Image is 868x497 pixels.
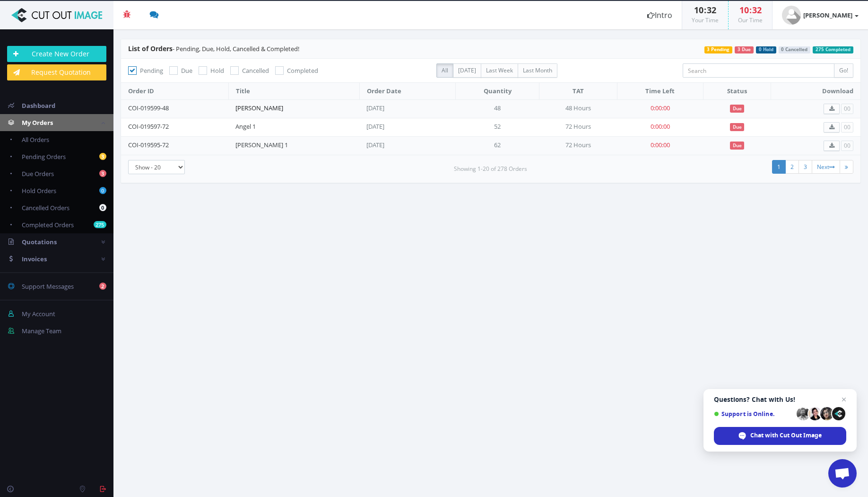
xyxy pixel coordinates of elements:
span: Due [730,142,745,150]
span: Support Messages [22,282,74,291]
span: Pending [140,66,163,75]
span: 32 [752,4,762,16]
span: : [749,4,752,16]
td: [DATE] [359,99,456,118]
span: - Pending, Due, Hold, Cancelled & Completed! [128,44,299,53]
span: List of Orders [128,44,173,53]
span: 0 Cancelled [779,46,811,53]
span: Quotations [22,238,57,246]
span: Invoices [22,255,47,263]
span: Manage Team [22,327,61,335]
span: Pending Orders [22,152,66,161]
img: Cut Out Image [7,8,106,22]
a: Request Quotation [7,64,106,80]
span: Cancelled Orders [22,204,69,212]
label: Last Month [518,63,557,78]
small: Your Time [692,16,719,24]
span: My Account [22,310,55,318]
span: 3 Due [735,46,754,53]
td: 48 Hours [539,99,617,118]
a: Intro [638,1,682,29]
span: Due Orders [22,169,54,178]
img: user_default.jpg [782,6,801,25]
td: 72 Hours [539,118,617,136]
th: Status [703,83,771,100]
td: [DATE] [359,118,456,136]
span: My Orders [22,118,53,127]
span: Completed Orders [22,221,74,229]
label: [DATE] [453,63,481,78]
label: All [436,63,453,78]
span: Due [730,123,745,132]
span: Chat with Cut Out Image [714,427,846,445]
a: 3 [799,160,812,174]
span: 0:00:00 [651,104,670,112]
a: COI-019595-72 [128,141,169,149]
b: 2 [99,283,106,290]
span: 0:00:00 [651,122,670,131]
span: 0 Hold [756,46,776,53]
a: COI-019597-72 [128,122,169,131]
b: 3 [99,153,106,160]
b: 3 [99,170,106,177]
a: [PERSON_NAME] 1 [235,141,288,149]
span: Hold [210,66,224,75]
strong: [PERSON_NAME] [803,11,852,19]
a: Next [812,160,840,174]
span: Due [181,66,192,75]
th: Order ID [121,83,228,100]
td: 72 Hours [539,136,617,155]
span: Due [730,105,745,113]
b: 0 [99,187,106,194]
span: : [703,4,707,16]
label: Last Week [481,63,518,78]
b: 275 [94,221,106,228]
span: Quantity [484,87,512,95]
input: Go! [834,63,853,78]
b: 0 [99,204,106,211]
span: All Orders [22,135,49,144]
th: Download [771,83,860,100]
span: Questions? Chat with Us! [714,396,846,403]
td: 52 [456,118,539,136]
td: 62 [456,136,539,155]
th: Time Left [617,83,703,100]
a: Open chat [828,459,857,488]
td: 48 [456,99,539,118]
input: Search [683,63,834,78]
span: Hold Orders [22,186,56,195]
span: Chat with Cut Out Image [750,431,822,440]
a: Angel 1 [235,122,256,131]
span: Dashboard [22,101,55,110]
small: Our Time [738,16,763,24]
span: 32 [707,4,716,16]
a: [PERSON_NAME] [235,104,283,112]
span: 10 [739,4,749,16]
th: Order Date [359,83,456,100]
th: TAT [539,83,617,100]
a: 1 [772,160,786,174]
span: 3 Pending [704,46,733,53]
a: Create New Order [7,46,106,62]
span: 0:00:00 [651,141,670,149]
a: 2 [785,160,799,174]
span: Cancelled [242,66,269,75]
span: 275 Completed [813,46,853,53]
a: [PERSON_NAME] [773,1,868,29]
a: COI-019599-48 [128,104,169,112]
small: Showing 1-20 of 278 Orders [454,165,527,173]
span: 10 [694,4,703,16]
th: Title [228,83,359,100]
span: Completed [287,66,318,75]
td: [DATE] [359,136,456,155]
span: Support is Online. [714,410,793,417]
